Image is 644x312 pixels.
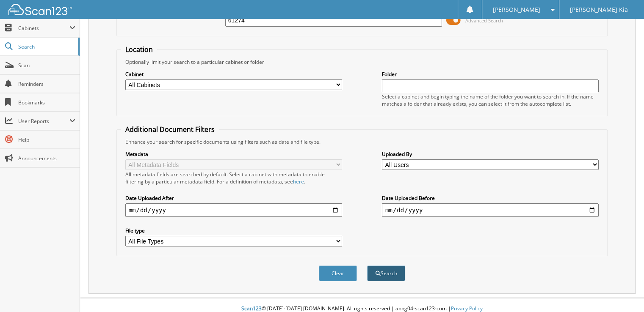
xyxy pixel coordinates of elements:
[451,305,483,312] a: Privacy Policy
[121,138,603,145] div: Enhance your search for specific documents using filters such as date and file type.
[121,125,219,134] legend: Additional Document Filters
[125,171,342,185] div: All metadata fields are searched by default. Select a cabinet with metadata to enable filtering b...
[382,151,599,158] label: Uploaded By
[602,271,644,312] iframe: Chat Widget
[125,227,342,234] label: File type
[382,203,599,217] input: end
[125,194,342,202] label: Date Uploaded After
[382,71,599,78] label: Folder
[125,203,342,217] input: start
[241,305,262,312] span: Scan123
[18,155,75,162] span: Announcements
[18,62,75,69] span: Scan
[121,45,157,54] legend: Location
[367,265,405,281] button: Search
[18,136,75,143] span: Help
[382,194,599,202] label: Date Uploaded Before
[382,93,599,107] div: Select a cabinet and begin typing the name of the folder you want to search in. If the name match...
[18,25,69,32] span: Cabinets
[465,17,503,24] span: Advanced Search
[319,265,357,281] button: Clear
[18,43,74,50] span: Search
[125,151,342,158] label: Metadata
[18,99,75,106] span: Bookmarks
[121,58,603,66] div: Optionally limit your search to a particular cabinet or folder
[493,7,540,12] span: [PERSON_NAME]
[125,71,342,78] label: Cabinet
[18,80,75,88] span: Reminders
[8,4,72,15] img: scan123-logo-white.svg
[570,7,628,12] span: [PERSON_NAME] Kia
[18,118,69,125] span: User Reports
[293,178,304,185] a: here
